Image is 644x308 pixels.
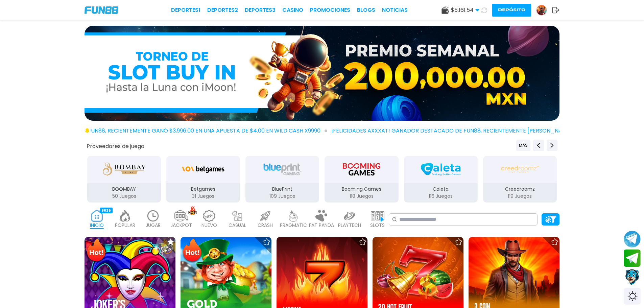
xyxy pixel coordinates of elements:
p: POPULAR [115,222,135,229]
p: 50 Juegos [87,193,161,200]
p: PLAYTECH [338,222,361,229]
img: Hot [85,238,107,264]
img: Caleta [419,160,462,179]
p: JACKPOT [170,222,192,229]
a: BLOGS [357,6,375,14]
img: Platform Filter [545,216,556,223]
img: Creedroomz [501,160,539,179]
a: Deportes1 [171,6,200,14]
button: Previous providers [533,140,544,151]
img: Hot [181,238,203,264]
button: Next providers [547,140,557,151]
div: 9625 [100,208,113,213]
p: Booming Games [325,186,398,193]
p: 109 Juegos [245,193,319,200]
a: Deportes3 [245,6,276,14]
img: BOOMBAY [103,160,145,179]
p: Caleta [404,186,478,193]
p: Betgames [166,186,240,193]
button: Join telegram channel [624,230,641,248]
img: crash_light.webp [259,210,272,222]
img: new_light.webp [202,210,216,222]
span: $ 5,161.54 [451,6,479,14]
img: pragmatic_light.webp [287,210,300,222]
button: Previous providers [516,140,530,151]
p: PRAGMATIC [280,222,307,229]
p: JUGAR [146,222,161,229]
button: Betgames [164,155,243,203]
button: Creedroomz [480,155,559,203]
button: EVOPLAY [559,155,639,203]
button: Join telegram [624,250,641,267]
a: CASINO [282,6,303,14]
img: recent_light.webp [146,210,160,222]
img: CRASH ROYALE NETWORK TOURNAMENT [85,26,559,121]
img: casual_light.webp [231,210,244,222]
p: INICIO [90,222,104,229]
p: BOOMBAY [87,186,161,193]
img: fat_panda_light.webp [315,210,328,222]
p: SLOTS [370,222,385,229]
p: CRASH [258,222,273,229]
p: NUEVO [201,222,217,229]
button: Contact customer service [624,268,641,286]
p: 118 Juegos [325,193,398,200]
img: BluePrint [261,160,304,179]
a: Promociones [310,6,350,14]
img: popular_light.webp [118,210,132,222]
a: NOTICIAS [382,6,408,14]
p: BluePrint [245,186,319,193]
img: Booming Games [340,160,383,179]
p: 119 Juegos [483,193,557,200]
div: Switch theme [624,288,641,305]
p: CASUAL [229,222,246,229]
a: Deportes2 [207,6,238,14]
p: 31 Juegos [166,193,240,200]
img: Avatar [536,5,547,15]
button: Depósito [492,4,531,17]
img: slots_light.webp [371,210,384,222]
img: playtech_light.webp [343,210,356,222]
p: FAT PANDA [309,222,334,229]
a: Avatar [536,5,552,16]
button: Proveedores de juego [87,143,144,150]
img: Company Logo [85,6,118,14]
img: Betgames [182,160,224,179]
img: jackpot_light.webp [174,210,188,222]
img: hot [188,206,197,215]
img: home_active.webp [90,210,104,222]
p: Creedroomz [483,186,557,193]
button: BOOMBAY [85,155,164,203]
button: Booming Games [322,155,401,203]
p: 116 Juegos [404,193,478,200]
button: BluePrint [243,155,322,203]
button: Caleta [401,155,480,203]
